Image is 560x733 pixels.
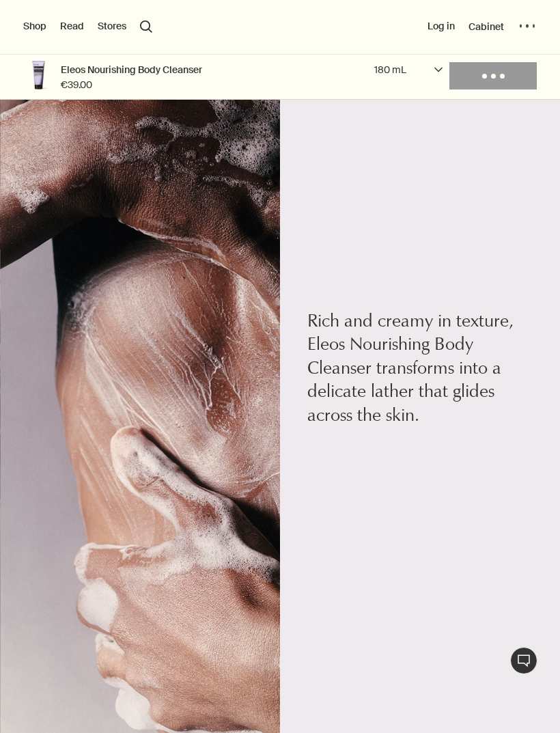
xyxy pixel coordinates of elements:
[510,647,537,674] button: Chat en direct
[61,64,202,77] a: Eleos Nourishing Body Cleanser
[374,64,443,91] select: sticky-variants-BT25
[25,61,52,92] img: Eleos Nourishing Body Cleanser in a purple tube.
[23,20,46,33] button: Shop
[307,311,537,429] p: Rich and creamy in texture, Eleos Nourishing Body Cleanser transforms into a delicate lather that...
[98,20,126,33] button: Stores
[449,62,537,89] button: Add to your cart - €39.00
[23,61,54,92] a: Eleos Nourishing Body Cleanser in a purple tube.
[140,20,152,33] button: Open search
[428,20,455,33] button: Log in
[60,20,84,33] button: Read
[61,79,92,92] span: €39.00
[518,20,537,33] button: Open cart
[468,20,504,33] a: Cabinet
